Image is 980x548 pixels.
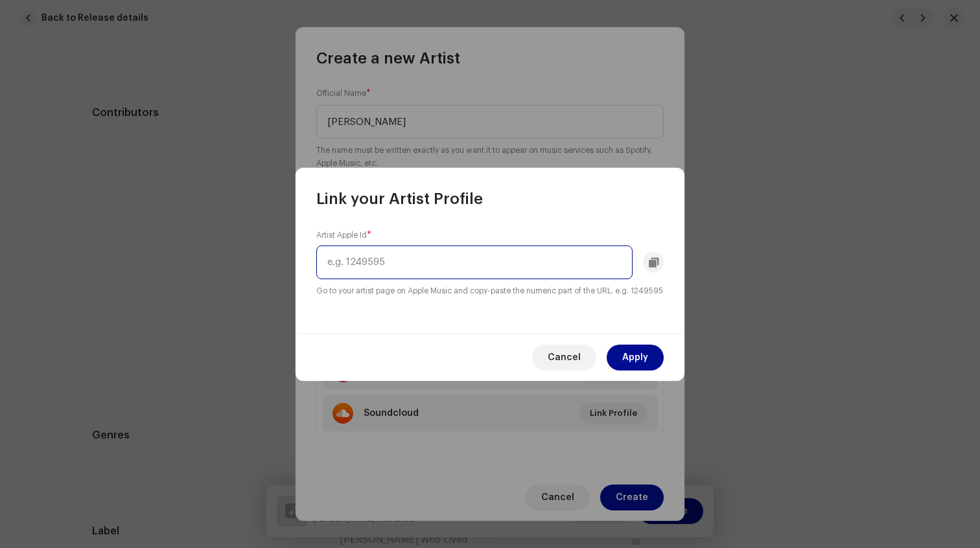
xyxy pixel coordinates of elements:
[548,345,581,371] span: Cancel
[532,345,596,371] button: Cancel
[622,345,648,371] span: Apply
[316,188,483,209] span: Link your Artist Profile
[607,345,664,371] button: Apply
[316,245,633,279] input: e.g. 1249595
[316,230,371,240] label: Artist Apple Id
[316,284,663,297] small: Go to your artist page on Apple Music and copy-paste the numeric part of the URL. e.g. 1249595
